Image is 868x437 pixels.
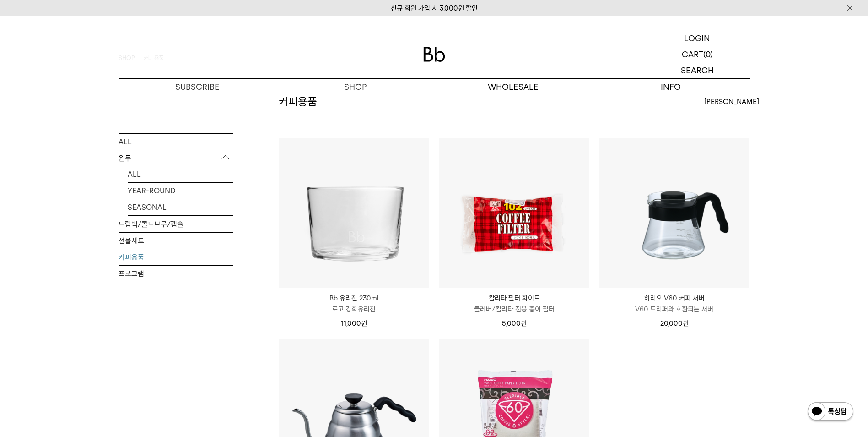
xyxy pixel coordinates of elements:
[341,319,367,328] span: 11,000
[276,79,434,95] a: SHOP
[119,265,233,281] a: 프로그램
[599,304,749,315] p: V60 드리퍼와 호환되는 서버
[683,319,689,328] span: 원
[128,182,233,198] a: YEAR-ROUND
[119,216,233,232] a: 드립백/콜드브루/캡슐
[592,79,750,95] p: INFO
[599,293,749,315] a: 하리오 V60 커피 서버 V60 드리퍼와 호환되는 서버
[279,293,429,315] a: Bb 유리잔 230ml 로고 강화유리잔
[660,319,689,328] span: 20,000
[684,30,710,46] p: LOGIN
[521,319,527,328] span: 원
[119,150,233,166] p: 원두
[439,293,589,304] p: 칼리타 필터 화이트
[279,94,317,109] h2: 커피용품
[439,304,589,315] p: 클레버/칼리타 전용 종이 필터
[599,138,749,288] img: 하리오 V60 커피 서버
[128,199,233,215] a: SEASONAL
[361,319,367,328] span: 원
[279,138,429,288] img: Bb 유리잔 230ml
[128,166,233,182] a: ALL
[391,4,478,12] a: 신규 회원 가입 시 3,000원 할인
[502,319,527,328] span: 5,000
[439,293,589,315] a: 칼리타 필터 화이트 클레버/칼리타 전용 종이 필터
[682,46,703,62] p: CART
[119,249,233,265] a: 커피용품
[423,47,445,62] img: 로고
[119,133,233,149] a: ALL
[119,79,276,95] a: SUBSCRIBE
[434,79,592,95] p: WHOLESALE
[119,232,233,248] a: 선물세트
[645,30,750,46] a: LOGIN
[681,62,714,78] p: SEARCH
[704,96,759,107] span: [PERSON_NAME]
[599,293,749,304] p: 하리오 V60 커피 서버
[703,46,713,62] p: (0)
[279,304,429,315] p: 로고 강화유리잔
[439,138,589,288] img: 칼리타 필터 화이트
[807,401,854,423] img: 카카오톡 채널 1:1 채팅 버튼
[645,46,750,62] a: CART (0)
[279,293,429,304] p: Bb 유리잔 230ml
